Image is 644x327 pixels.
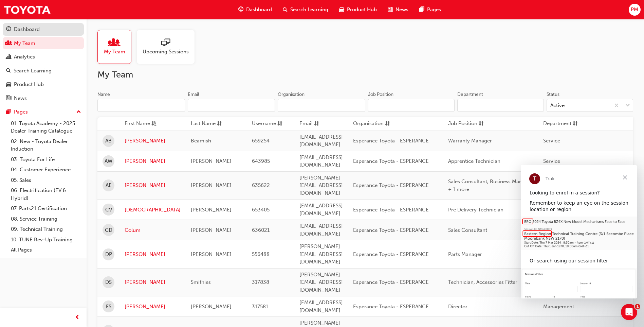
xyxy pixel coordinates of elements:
[252,182,270,188] span: 635622
[314,120,319,128] span: sorting-icon
[299,203,343,217] span: [EMAIL_ADDRESS][DOMAIN_NAME]
[8,175,84,186] a: 05. Sales
[479,120,484,128] span: sorting-icon
[448,178,533,192] span: Sales Consultant, Business Manager + 1 more
[6,27,11,33] span: guage-icon
[252,227,270,233] span: 636021
[6,96,11,102] span: news-icon
[191,158,232,164] span: [PERSON_NAME]
[299,299,343,313] span: [EMAIL_ADDRESS][DOMAIN_NAME]
[353,207,429,213] span: Esperance Toyota - ESPERANCE
[3,92,84,105] a: News
[543,138,560,144] span: Service
[299,175,343,196] span: [PERSON_NAME][EMAIL_ADDRESS][DOMAIN_NAME]
[395,6,408,14] span: News
[106,182,112,189] span: AE
[353,120,384,128] span: Organisation
[6,40,11,47] span: people-icon
[299,223,343,237] span: [EMAIL_ADDRESS][DOMAIN_NAME]
[191,207,232,213] span: [PERSON_NAME]
[125,120,162,128] button: First Nameasc-icon
[252,120,276,128] span: Username
[299,120,337,128] button: Emailsorting-icon
[353,227,429,233] span: Esperance Toyota - ESPERANCE
[105,251,112,258] span: DP
[125,226,181,234] a: Colum
[191,182,232,188] span: [PERSON_NAME]
[448,251,482,257] span: Parts Manager
[547,91,559,98] div: Status
[414,3,446,17] a: pages-iconPages
[299,272,343,293] span: [PERSON_NAME][EMAIL_ADDRESS][DOMAIN_NAME]
[457,91,483,98] div: Department
[334,3,382,17] a: car-iconProduct Hub
[14,94,27,102] div: News
[191,227,232,233] span: [PERSON_NAME]
[353,158,429,164] span: Esperance Toyota - ESPERANCE
[278,99,365,112] input: Organisation
[388,5,393,14] span: news-icon
[252,158,270,164] span: 643985
[191,251,232,257] span: [PERSON_NAME]
[125,206,181,214] a: [DEMOGRAPHIC_DATA]
[3,51,84,63] a: Analytics
[6,109,11,115] span: pages-icon
[125,182,181,189] a: [PERSON_NAME]
[368,99,455,112] input: Job Position
[8,203,84,214] a: 07. Parts21 Certification
[3,2,51,17] a: Trak
[448,158,500,164] span: Apprentice Technician
[419,5,424,14] span: pages-icon
[299,134,343,148] span: [EMAIL_ADDRESS][DOMAIN_NAME]
[246,6,272,14] span: Dashboard
[252,138,270,144] span: 659254
[353,138,429,144] span: Esperance Toyota - ESPERANCE
[448,120,477,128] span: Job Position
[299,120,313,128] span: Email
[290,6,328,14] span: Search Learning
[188,99,275,112] input: Email
[543,120,581,128] button: Departmentsorting-icon
[151,120,157,128] span: asc-icon
[543,304,574,310] span: Management
[252,304,268,310] span: 317581
[448,207,503,213] span: Pre Delivery Technician
[448,279,517,285] span: Technician, Accessories Fitter
[143,48,189,56] span: Upcoming Sessions
[105,206,112,214] span: CV
[550,102,565,109] div: Active
[252,207,270,213] span: 653405
[6,68,11,74] span: search-icon
[448,138,492,144] span: Warranty Manager
[3,106,84,118] button: Pages
[8,245,84,255] a: All Pages
[353,251,429,257] span: Esperance Toyota - ESPERANCE
[191,304,232,310] span: [PERSON_NAME]
[353,120,390,128] button: Organisationsorting-icon
[277,3,334,17] a: search-iconSearch Learning
[188,91,199,98] div: Email
[97,99,185,112] input: Name
[14,67,52,75] div: Search Learning
[339,5,344,14] span: car-icon
[105,157,112,165] span: AW
[97,69,633,80] h2: My Team
[105,226,112,234] span: CD
[75,313,80,322] span: prev-icon
[8,136,84,154] a: 02. New - Toyota Dealer Induction
[277,120,282,128] span: sorting-icon
[8,165,84,175] a: 04. Customer Experience
[347,6,377,14] span: Product Hub
[137,30,200,64] a: Upcoming Sessions
[8,224,84,235] a: 09. Technical Training
[105,278,112,286] span: DS
[457,99,544,112] input: Department
[625,101,630,110] span: down-icon
[427,6,441,14] span: Pages
[635,304,640,309] span: 1
[110,38,119,48] span: people-icon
